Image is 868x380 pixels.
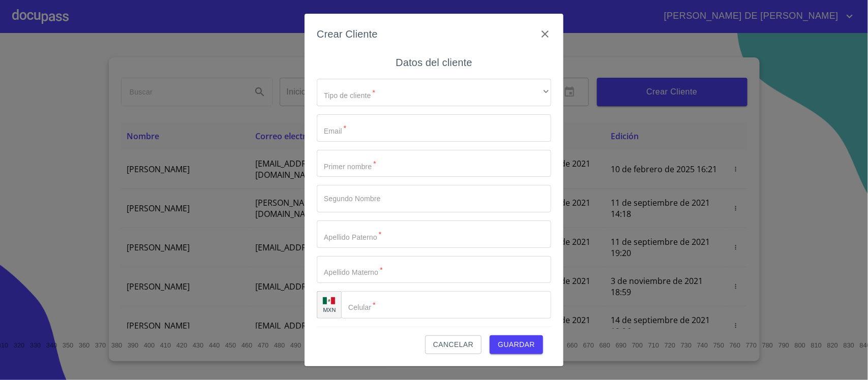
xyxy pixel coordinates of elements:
[323,297,335,304] img: R93DlvwvvjP9fbrDwZeCRYBHk45OWMq+AAOlFVsxT89f82nwPLnD58IP7+ANJEaWYhP0Tx8kkA0WlQMPQsAAgwAOmBj20AXj6...
[396,54,472,71] h6: Datos del cliente
[425,335,482,354] button: Cancelar
[433,338,473,351] span: Cancelar
[317,26,378,42] h6: Crear Cliente
[490,335,543,354] button: Guardar
[323,306,336,313] p: MXN
[498,338,535,351] span: Guardar
[317,79,551,106] div: ​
